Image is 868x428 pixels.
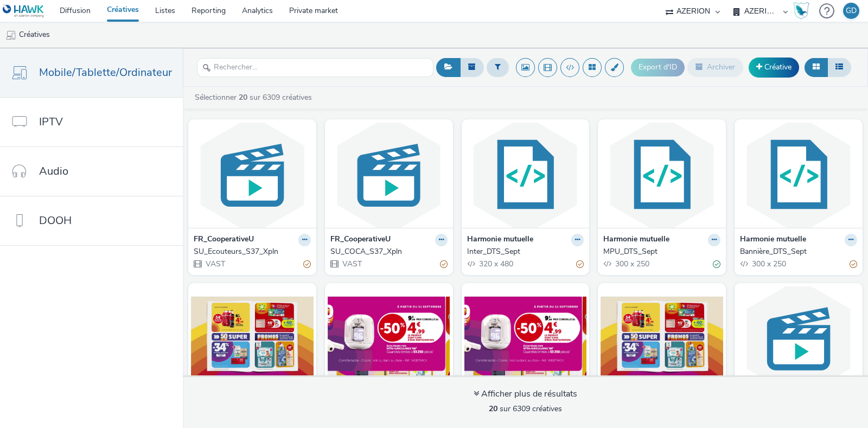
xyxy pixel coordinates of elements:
[464,122,587,228] img: Inter_DTS_Sept visual
[805,58,828,76] button: Grille
[713,258,720,270] div: Valide
[205,259,225,269] span: VAST
[749,58,799,77] a: Créative
[737,122,860,228] img: Bannière_DTS_Sept visual
[751,259,786,269] span: 300 x 250
[191,122,314,228] img: SU_Ecouteurs_S37_Xpln visual
[740,234,806,246] strong: Harmonie mutuelle
[5,30,16,41] img: mobile
[464,286,587,392] img: SU_VOL_Ecouteurs_S37 visual
[194,246,311,257] a: SU_Ecouteurs_S37_Xpln
[631,59,685,76] button: Export d'ID
[603,234,669,246] strong: Harmonie mutuelle
[467,246,580,257] div: Inter_DTS_Sept
[39,163,68,179] span: Audio
[793,2,809,20] img: Hawk Academy
[614,259,649,269] span: 300 x 250
[827,58,851,76] button: Liste
[601,286,723,392] img: SU_VOL_Coca_S37 visual
[39,213,72,228] span: DOOH
[474,388,577,400] div: Afficher plus de résultats
[194,246,307,257] div: SU_Ecouteurs_S37_Xpln
[478,259,513,269] span: 320 x 480
[39,114,63,130] span: IPTV
[330,246,448,257] a: SU_COCA_S37_Xpln
[328,286,450,392] img: VastURL_SU_VOL_Ecouteurs_S37 visual
[603,246,720,257] a: MPU_DTS_Sept
[330,234,391,246] strong: FR_CooperativeU
[489,404,497,414] strong: 20
[467,246,584,257] a: Inter_DTS_Sept
[737,286,860,392] img: SU_VOL_50ans_Jeu visual
[603,246,716,257] div: MPU_DTS_Sept
[39,65,172,80] span: Mobile/Tablette/Ordinateur
[576,258,584,270] div: Partiellement valide
[601,122,723,228] img: MPU_DTS_Sept visual
[740,246,853,257] div: Bannière_DTS_Sept
[328,122,450,228] img: SU_COCA_S37_Xpln visual
[194,92,316,103] a: Sélectionner sur 6309 créatives
[191,286,314,392] img: VastURL_SU_VOL_Coca_S37 visual
[740,246,857,257] a: Bannière_DTS_Sept
[687,58,743,76] button: Archiver
[194,234,254,246] strong: FR_CooperativeU
[846,3,857,19] div: GD
[489,404,562,414] span: sur 6309 créatives
[793,2,814,20] a: Hawk Academy
[197,58,433,77] input: Rechercher...
[850,258,857,270] div: Partiellement valide
[239,92,247,103] strong: 20
[440,258,448,270] div: Partiellement valide
[3,4,44,18] img: undefined Logo
[467,234,533,246] strong: Harmonie mutuelle
[330,246,443,257] div: SU_COCA_S37_Xpln
[303,258,311,270] div: Partiellement valide
[341,259,362,269] span: VAST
